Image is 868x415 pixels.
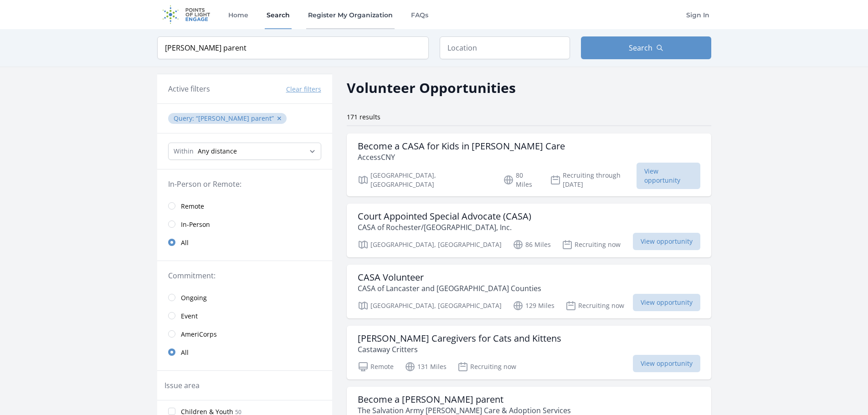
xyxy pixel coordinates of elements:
[181,202,204,211] span: Remote
[157,343,332,361] a: All
[358,361,394,372] p: Remote
[358,333,561,344] h3: [PERSON_NAME] Caregivers for Cats and Kittens
[513,300,555,311] p: 129 Miles
[181,220,210,229] span: In-Person
[358,239,502,250] p: [GEOGRAPHIC_DATA], [GEOGRAPHIC_DATA]
[565,300,624,311] p: Recruiting now
[358,394,571,405] h3: Become a [PERSON_NAME] parent
[629,42,652,53] span: Search
[157,325,332,343] a: AmeriCorps
[347,265,711,318] a: CASA Volunteer CASA of Lancaster and [GEOGRAPHIC_DATA] Counties [GEOGRAPHIC_DATA], [GEOGRAPHIC_DA...
[157,288,332,307] a: Ongoing
[164,380,200,391] legend: Issue area
[168,270,321,281] legend: Commitment:
[633,294,700,311] span: View opportunity
[277,114,282,123] button: ✕
[358,283,541,294] p: CASA of Lancaster and [GEOGRAPHIC_DATA] Counties
[581,36,711,59] button: Search
[457,361,516,372] p: Recruiting now
[358,222,531,233] p: CASA of Rochester/[GEOGRAPHIC_DATA], Inc.
[168,83,210,94] h3: Active filters
[157,215,332,233] a: In-Person
[181,330,217,339] span: AmeriCorps
[358,300,502,311] p: [GEOGRAPHIC_DATA], [GEOGRAPHIC_DATA]
[440,36,570,59] input: Location
[157,307,332,325] a: Event
[358,171,493,189] p: [GEOGRAPHIC_DATA], [GEOGRAPHIC_DATA]
[347,326,711,379] a: [PERSON_NAME] Caregivers for Cats and Kittens Castaway Critters Remote 131 Miles Recruiting now V...
[633,233,700,250] span: View opportunity
[405,361,447,372] p: 131 Miles
[168,143,321,160] select: Search Radius
[637,163,700,189] span: View opportunity
[347,77,516,98] h2: Volunteer Opportunities
[286,85,321,94] button: Clear filters
[562,239,621,250] p: Recruiting now
[347,113,380,121] span: 171 results
[157,36,429,59] input: Keyword
[196,114,274,123] q: [PERSON_NAME] parent
[181,293,207,302] span: Ongoing
[168,408,175,415] input: Children & Youth 50
[168,179,321,190] legend: In-Person or Remote:
[181,238,189,247] span: All
[358,344,561,355] p: Castaway Critters
[513,239,551,250] p: 86 Miles
[347,204,711,257] a: Court Appointed Special Advocate (CASA) CASA of Rochester/[GEOGRAPHIC_DATA], Inc. [GEOGRAPHIC_DAT...
[157,233,332,251] a: All
[157,197,332,215] a: Remote
[174,114,196,123] span: Query :
[358,152,565,163] p: AccessCNY
[181,348,189,357] span: All
[550,171,637,189] p: Recruiting through [DATE]
[358,141,565,152] h3: Become a CASA for Kids in [PERSON_NAME] Care
[633,355,700,372] span: View opportunity
[181,312,198,321] span: Event
[358,272,541,283] h3: CASA Volunteer
[347,133,711,196] a: Become a CASA for Kids in [PERSON_NAME] Care AccessCNY [GEOGRAPHIC_DATA], [GEOGRAPHIC_DATA] 80 Mi...
[358,211,531,222] h3: Court Appointed Special Advocate (CASA)
[503,171,539,189] p: 80 Miles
